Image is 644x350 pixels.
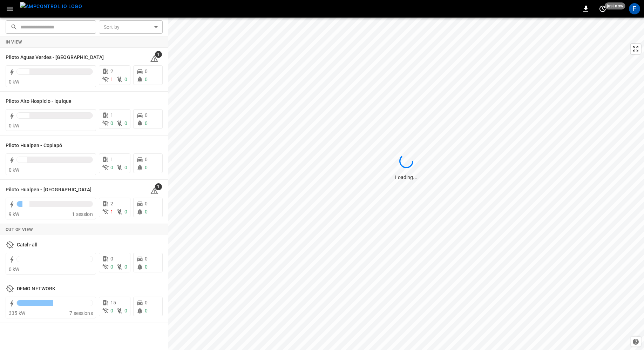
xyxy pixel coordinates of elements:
span: 0 [145,256,148,262]
span: 0 [124,264,127,270]
span: 0 [124,165,127,170]
span: 1 [110,209,113,214]
span: 0 [124,209,127,214]
span: 0 [145,300,148,305]
span: 0 [110,308,113,313]
span: 335 kW [9,310,25,316]
span: 1 [110,77,113,82]
span: 1 [155,51,162,58]
span: 0 [124,77,127,82]
span: 1 [110,112,113,118]
span: 0 kW [9,123,20,128]
span: 0 [145,77,148,82]
h6: DEMO NETWORK [17,285,55,293]
img: ampcontrol.io logo [20,2,82,11]
span: 0 [124,308,127,313]
span: 9 kW [9,211,20,217]
h6: Piloto Alto Hospicio - Iquique [6,98,72,105]
span: 0 kW [9,266,20,272]
span: 2 [110,201,113,206]
span: 1 [155,183,162,190]
strong: Out of View [6,227,33,232]
span: 15 [110,300,116,305]
span: 0 [145,120,148,126]
span: 1 session [72,211,93,217]
span: 0 kW [9,167,20,173]
span: 0 [145,264,148,270]
h6: Piloto Aguas Verdes - Antofagasta [6,54,104,61]
span: 0 [145,201,148,206]
span: 1 [110,157,113,162]
strong: In View [6,40,22,45]
span: 0 [124,120,127,126]
h6: Piloto Hualpen - Copiapó [6,142,62,150]
span: 0 [110,120,113,126]
span: 0 [145,165,148,170]
span: 0 [145,68,148,74]
span: 0 [145,308,148,313]
span: 0 kW [9,79,20,85]
span: just now [605,2,625,9]
div: profile-icon [629,3,640,14]
span: 0 [110,256,113,262]
span: 0 [110,264,113,270]
span: 2 [110,68,113,74]
h6: Catch-all [17,241,38,249]
h6: Piloto Hualpen - Santiago [6,186,91,194]
span: 0 [145,209,148,214]
button: set refresh interval [597,3,608,14]
span: 7 sessions [69,310,93,316]
span: 0 [145,112,148,118]
span: 0 [145,157,148,162]
span: Loading... [395,174,418,180]
span: 0 [110,165,113,170]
